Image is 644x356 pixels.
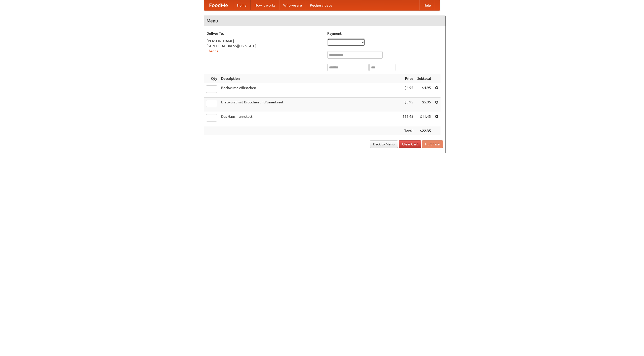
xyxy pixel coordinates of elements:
[415,74,433,83] th: Subtotal
[306,0,336,10] a: Recipe videos
[415,112,433,126] td: $11.45
[207,31,322,36] h5: Deliver To:
[204,74,219,83] th: Qty
[422,140,443,148] button: Purchase
[399,140,421,148] a: Clear Cart
[251,0,279,10] a: How it works
[204,16,446,26] h4: Menu
[219,98,400,112] td: Bratwurst mit Brötchen und Sauerkraut
[400,126,415,136] th: Total:
[400,112,415,126] td: $11.45
[400,98,415,112] td: $5.95
[204,0,233,10] a: FoodMe
[400,74,415,83] th: Price
[207,44,322,49] div: [STREET_ADDRESS][US_STATE]
[207,38,322,44] div: [PERSON_NAME]
[419,0,435,10] a: Help
[219,74,400,83] th: Description
[233,0,251,10] a: Home
[219,112,400,126] td: Das Hausmannskost
[279,0,306,10] a: Who we are
[207,49,219,53] a: Change
[415,98,433,112] td: $5.95
[415,126,433,136] th: $22.35
[327,31,443,36] h5: Payment:
[219,83,400,98] td: Bockwurst Würstchen
[415,83,433,98] td: $4.95
[370,140,398,148] a: Back to Menu
[400,83,415,98] td: $4.95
